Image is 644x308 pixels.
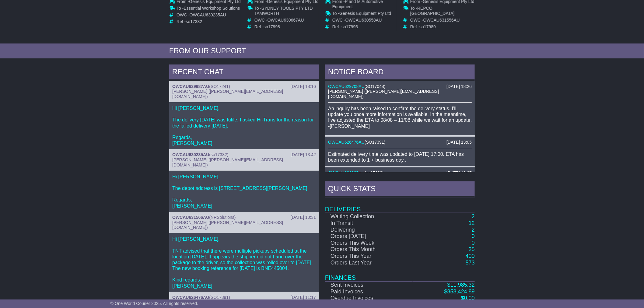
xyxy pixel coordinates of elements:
[254,24,319,30] td: Ref -
[325,181,475,198] div: Quick Stats
[328,106,472,129] p: An inquiry has been raised to confirm the delivery status. I’ll update you once more information ...
[211,295,229,300] span: SO17391
[328,89,439,99] span: [PERSON_NAME] ([PERSON_NAME][EMAIL_ADDRESS][DOMAIN_NAME])
[172,157,283,167] span: [PERSON_NAME] ([PERSON_NAME][EMAIL_ADDRESS][DOMAIN_NAME])
[450,282,475,288] span: 11,985.32
[447,282,475,288] a: $11,985.32
[172,174,316,209] p: Hi [PERSON_NAME], The depot address is [STREET_ADDRESS][PERSON_NAME] Regards, [PERSON_NAME]
[325,220,413,227] td: In Transit
[110,301,198,306] span: © One World Courier 2025. All rights reserved.
[339,11,391,16] span: Genesis Equipment Pty Ltd
[211,152,227,157] span: so17332
[410,6,455,16] span: REPCO [GEOGRAPHIC_DATA]
[172,89,283,99] span: [PERSON_NAME] ([PERSON_NAME][EMAIL_ADDRESS][DOMAIN_NAME])
[186,19,202,24] span: so17332
[464,295,475,301] span: 0.00
[172,105,316,146] p: Hi [PERSON_NAME], The delivery [DATE] was futile. I asked Hi-Trans for the reason for the failed ...
[172,215,209,220] a: OWCAU631566AU
[264,24,280,29] span: so17998
[461,295,475,301] a: $0.00
[177,12,241,19] td: OWC -
[291,295,316,300] div: [DATE] 11:17
[177,19,241,24] td: Ref -
[190,12,226,17] span: OWCAU630235AU
[447,289,475,295] span: 858,424.89
[325,240,413,247] td: Orders This Week
[366,84,384,89] span: SO17048
[325,282,413,289] td: Sent Invoices
[419,24,436,29] span: so17989
[423,18,460,23] span: OWCAU631556AU
[172,295,209,300] a: OWCAU626476AU
[328,140,472,145] div: ( )
[172,295,316,300] div: ( )
[211,84,229,89] span: SO17241
[325,65,475,81] div: NOTICE BOARD
[332,18,397,24] td: OWC -
[169,65,319,81] div: RECENT CHAT
[469,220,475,226] a: 12
[444,289,475,295] a: $858,424.89
[172,236,316,289] p: Hi [PERSON_NAME], TNT advised that there were multiple pickups scheduled at the location [DATE]. ...
[410,18,474,24] td: OWC -
[172,152,316,157] div: ( )
[325,289,413,295] td: Paid Invoices
[469,246,475,252] a: 25
[345,18,382,23] span: OWCAU630558AU
[328,140,365,145] a: OWCAU626476AU
[332,24,397,30] td: Ref -
[325,246,413,253] td: Orders This Month
[268,18,304,23] span: OWCAU630667AU
[328,151,472,163] div: Estimated delivery time was updated to [DATE] 17:00. ETA has been extended to 1 + business day..
[325,266,475,282] td: Finances
[472,213,475,219] a: 2
[446,170,472,176] div: [DATE] 11:07
[325,213,413,220] td: Waiting Collection
[325,227,413,233] td: Delivering
[291,152,316,157] div: [DATE] 13:42
[410,6,474,18] td: To -
[172,215,316,220] div: ( )
[328,170,472,176] div: ( )
[410,24,474,30] td: Ref -
[446,84,472,89] div: [DATE] 18:26
[446,140,472,145] div: [DATE] 13:05
[254,18,319,24] td: OWC -
[172,84,209,89] a: OWCAU629987AU
[169,47,475,55] div: FROM OUR SUPPORT
[254,6,319,18] td: To -
[328,170,365,175] a: OWCAU630235AU
[466,260,475,266] a: 573
[366,140,384,145] span: SO17391
[291,215,316,220] div: [DATE] 10:31
[325,253,413,260] td: Orders This Year
[466,253,475,259] a: 400
[325,260,413,266] td: Orders Last Year
[254,6,313,16] span: SYDNEY TOOLS PTY LTD TAMWORTH
[472,227,475,233] a: 2
[341,24,358,29] span: so17995
[328,84,365,89] a: OWCAU629708AU
[332,11,397,18] td: To -
[366,170,383,175] span: so17332
[472,240,475,246] a: 0
[472,233,475,239] a: 0
[325,198,475,213] td: Deliveries
[184,6,240,11] span: Essential Workshop Solutions
[172,220,283,230] span: [PERSON_NAME] ([PERSON_NAME][EMAIL_ADDRESS][DOMAIN_NAME])
[328,84,472,89] div: ( )
[177,6,241,12] td: To -
[172,84,316,89] div: ( )
[211,215,234,220] span: NRSolutions
[172,152,209,157] a: OWCAU630235AU
[325,295,413,302] td: Overdue Invoices
[291,84,316,89] div: [DATE] 18:16
[325,233,413,240] td: Orders [DATE]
